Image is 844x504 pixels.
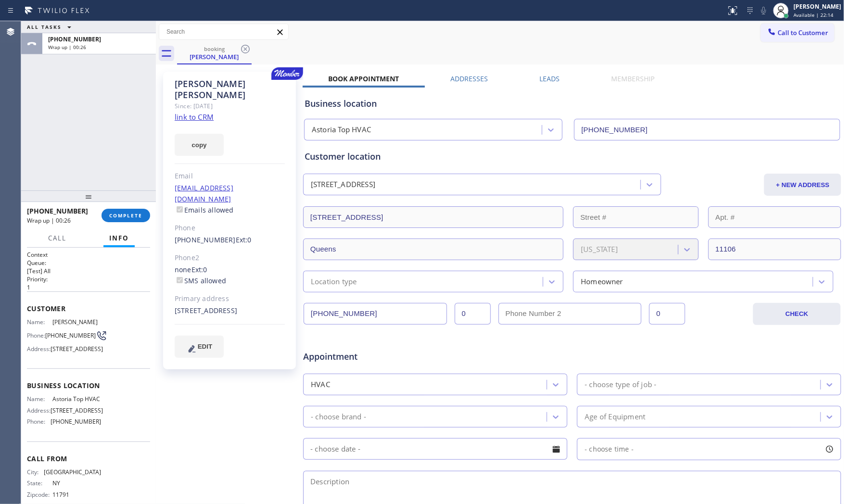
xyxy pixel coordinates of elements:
[303,239,563,260] input: City
[27,304,150,313] span: Customer
[51,345,103,353] span: [STREET_ADDRESS]
[764,174,841,196] button: + NEW ADDRESS
[753,303,841,325] button: CHECK
[192,265,207,274] span: Ext: 0
[48,35,101,43] span: [PHONE_NUMBER]
[303,206,563,228] input: Address
[311,411,366,422] div: - choose brand -
[27,206,88,215] span: [PHONE_NUMBER]
[708,206,842,228] input: Apt. #
[27,395,52,403] span: Name:
[44,468,101,476] span: [GEOGRAPHIC_DATA]
[175,293,285,304] div: Primary address
[574,119,840,140] input: Phone Number
[757,4,770,17] button: Mute
[27,454,150,463] span: Call From
[42,229,72,248] button: Call
[45,332,96,339] span: [PHONE_NUMBER]
[175,183,233,203] a: [EMAIL_ADDRESS][DOMAIN_NAME]
[52,491,101,498] span: 11791
[305,97,840,110] div: Business location
[581,276,623,287] div: Homeowner
[27,332,45,339] span: Phone:
[109,234,129,242] span: Info
[27,216,71,225] span: Wrap up | 00:26
[311,276,357,287] div: Location type
[455,303,491,325] input: Ext.
[311,179,375,190] div: [STREET_ADDRESS]
[27,345,51,353] span: Address:
[198,343,212,350] span: EDIT
[159,24,288,39] input: Search
[236,235,252,244] span: Ext: 0
[585,444,634,454] span: - choose time -
[27,267,150,275] p: [Test] All
[102,209,150,222] button: COMPLETE
[175,336,224,358] button: EDIT
[177,206,183,213] input: Emails allowed
[450,74,488,83] label: Addresses
[328,74,399,83] label: Book Appointment
[109,212,142,219] span: COMPLETE
[27,275,150,283] h2: Priority:
[27,479,52,487] span: State:
[27,259,150,267] h2: Queue:
[611,74,654,83] label: Membership
[761,24,834,42] button: Call to Customer
[175,265,285,287] div: none
[649,303,685,325] input: Ext. 2
[175,252,285,264] div: Phone2
[27,251,150,259] h1: Context
[177,277,183,283] input: SMS allowed
[27,418,51,425] span: Phone:
[175,235,236,244] a: [PHONE_NUMBER]
[52,395,101,403] span: Astoria Top HVAC
[304,303,447,325] input: Phone Number
[175,78,285,101] div: [PERSON_NAME] [PERSON_NAME]
[178,52,251,61] div: [PERSON_NAME]
[48,44,86,50] span: Wrap up | 00:26
[48,234,66,242] span: Call
[27,468,44,476] span: City:
[311,379,330,390] div: HVAC
[27,24,62,30] span: ALL TASKS
[52,318,101,326] span: [PERSON_NAME]
[175,134,224,156] button: copy
[175,112,214,122] a: link to CRM
[103,229,135,248] button: Info
[178,43,251,63] div: Mike Moyer
[312,125,371,136] div: Astoria Top HVAC
[175,276,226,285] label: SMS allowed
[27,381,150,390] span: Business location
[21,21,81,33] button: ALL TASKS
[27,407,51,414] span: Address:
[793,12,833,18] span: Available | 22:14
[793,2,841,11] div: [PERSON_NAME]
[27,491,52,498] span: Zipcode:
[175,223,285,234] div: Phone
[778,28,828,37] span: Call to Customer
[708,239,842,260] input: ZIP
[52,479,101,487] span: NY
[499,303,642,325] input: Phone Number 2
[175,171,285,182] div: Email
[585,379,656,390] div: - choose type of job -
[585,411,645,422] div: Age of Equipment
[51,418,101,425] span: [PHONE_NUMBER]
[305,150,840,163] div: Customer location
[27,283,150,291] p: 1
[303,350,481,363] span: Appointment
[27,318,52,326] span: Name:
[303,438,567,460] input: - choose date -
[539,74,560,83] label: Leads
[175,101,285,112] div: Since: [DATE]
[175,205,234,214] label: Emails allowed
[51,407,103,414] span: [STREET_ADDRESS]
[175,305,285,316] div: [STREET_ADDRESS]
[573,206,699,228] input: Street #
[178,45,251,52] div: booking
